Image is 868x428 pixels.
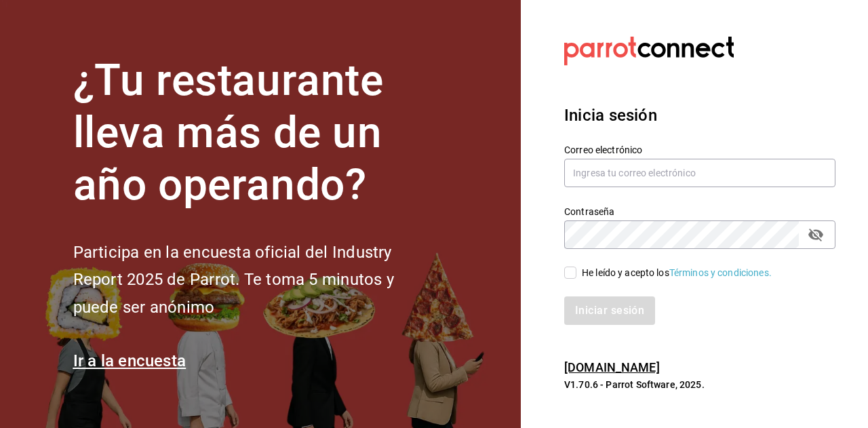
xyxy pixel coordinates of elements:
h2: Participa en la encuesta oficial del Industry Report 2025 de Parrot. Te toma 5 minutos y puede se... [73,239,439,322]
button: passwordField [804,223,827,246]
a: Términos y condiciones. [669,267,772,278]
label: Contraseña [564,207,835,216]
h3: Inicia sesión [564,103,835,128]
a: [DOMAIN_NAME] [564,360,660,374]
div: He leído y acepto los [582,266,772,280]
p: V1.70.6 - Parrot Software, 2025. [564,378,835,391]
input: Ingresa tu correo electrónico [564,159,835,187]
h1: ¿Tu restaurante lleva más de un año operando? [73,55,439,211]
a: Ir a la encuesta [73,351,186,370]
label: Correo electrónico [564,145,835,155]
